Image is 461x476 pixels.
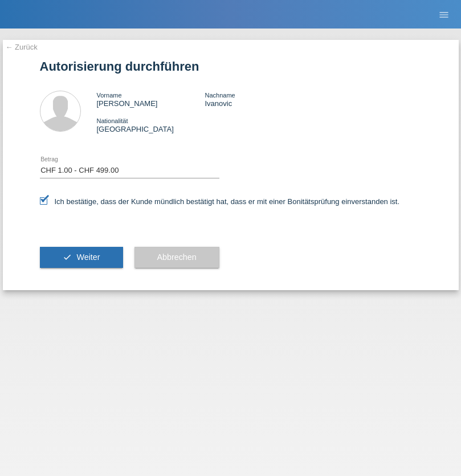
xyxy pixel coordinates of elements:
[76,253,100,262] span: Weiter
[205,92,235,99] span: Nachname
[205,91,313,108] div: Ivanovic
[6,43,38,51] a: ← Zurück
[97,116,205,133] div: [GEOGRAPHIC_DATA]
[438,9,450,21] i: menu
[134,247,219,268] button: Abbrechen
[157,253,197,262] span: Abbrechen
[40,59,422,74] h1: Autorisierung durchführen
[40,247,123,268] button: check Weiter
[97,91,205,108] div: [PERSON_NAME]
[40,197,400,206] label: Ich bestätige, dass der Kunde mündlich bestätigt hat, dass er mit einer Bonitätsprüfung einversta...
[63,253,72,262] i: check
[433,11,455,18] a: menu
[97,117,128,124] span: Nationalität
[97,92,122,99] span: Vorname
